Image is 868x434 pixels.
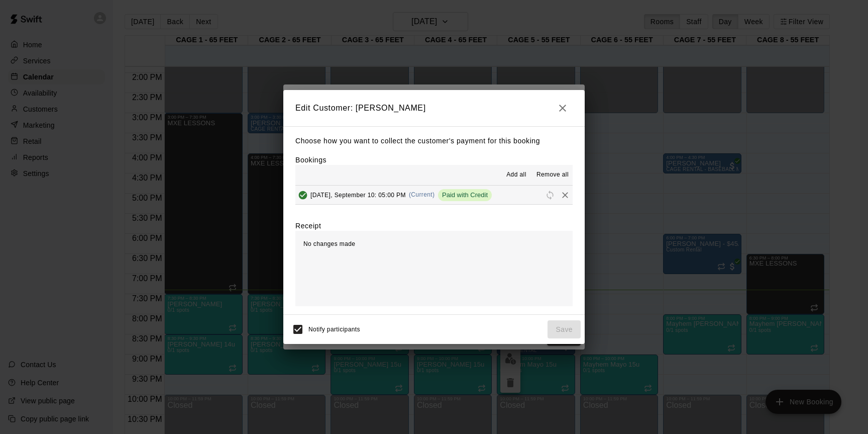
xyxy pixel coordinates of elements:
[310,191,406,198] span: [DATE], September 10: 05:00 PM
[438,191,492,199] span: Paid with Credit
[409,191,435,198] span: (Current)
[558,191,573,198] span: Remove
[283,90,585,126] h2: Edit Customer: [PERSON_NAME]
[303,240,355,247] span: No changes made
[295,221,321,231] label: Receipt
[295,188,310,203] button: Added & Paid
[295,156,327,164] label: Bookings
[542,191,558,198] span: Reschedule
[500,167,532,183] button: Add all
[295,135,573,147] p: Choose how you want to collect the customer's payment for this booking
[536,170,569,180] span: Remove all
[532,167,573,183] button: Remove all
[506,170,526,180] span: Add all
[295,186,573,204] button: Added & Paid[DATE], September 10: 05:00 PM(Current)Paid with CreditRescheduleRemove
[308,326,360,333] span: Notify participants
